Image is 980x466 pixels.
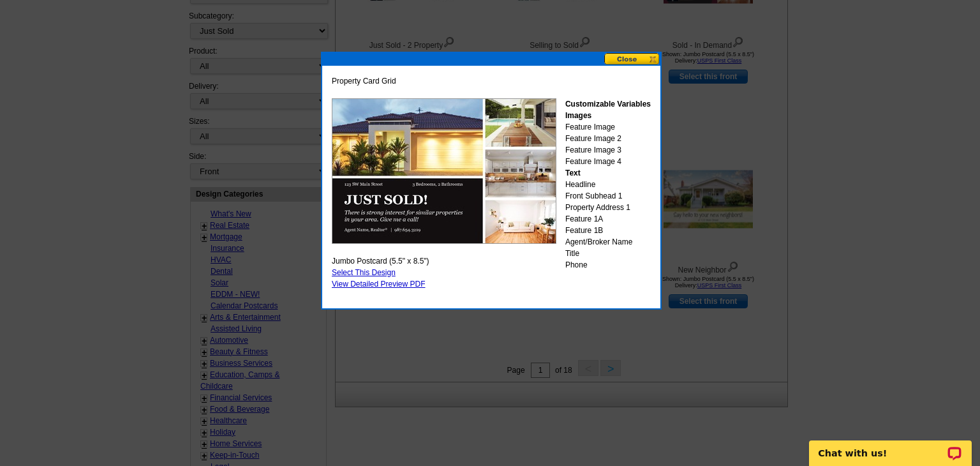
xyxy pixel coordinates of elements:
[332,98,556,244] img: REPJF_PropertyCardGrid_ALL.jpg
[332,268,396,277] a: Select This Design
[801,426,980,466] iframe: LiveChat chat widget
[332,255,429,267] span: Jumbo Postcard (5.5" x 8.5")
[332,280,426,289] a: View Detailed Preview PDF
[565,111,591,120] strong: Images
[565,98,651,271] div: Feature Image Feature Image 2 Feature Image 3 Feature Image 4 Headline Front Subhead 1 Property A...
[332,75,396,87] span: Property Card Grid
[565,169,581,177] strong: Text
[565,100,651,109] strong: Customizable Variables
